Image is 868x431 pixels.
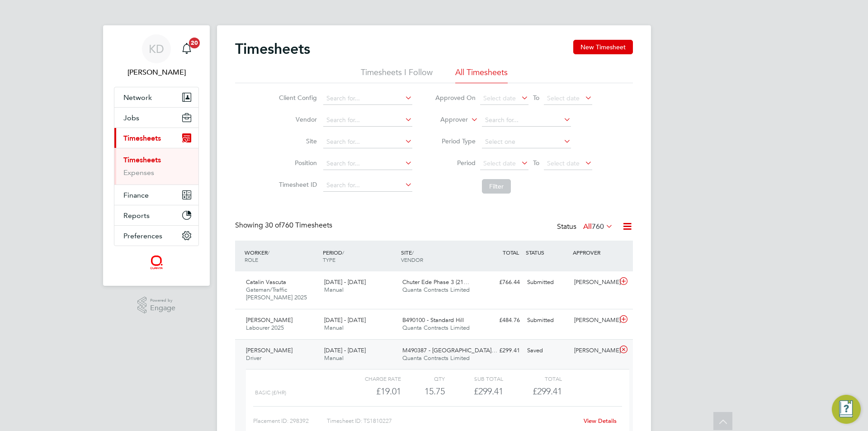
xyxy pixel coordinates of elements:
[482,136,571,148] input: Select one
[402,354,470,362] span: Quanta Contracts Limited
[524,244,571,260] div: STATUS
[412,249,414,256] span: /
[246,324,284,332] span: Labourer 2025
[276,115,317,123] label: Vendor
[402,286,470,294] span: Quanta Contracts Limited
[178,34,196,63] a: 20
[114,34,199,78] a: KD[PERSON_NAME]
[327,414,578,428] div: Timesheet ID: TS1810227
[503,373,561,384] div: Total
[265,221,332,230] span: 760 Timesheets
[276,180,317,189] label: Timesheet ID
[189,38,200,48] span: 20
[123,93,152,102] span: Network
[547,94,580,102] span: Select date
[571,313,618,328] div: [PERSON_NAME]
[103,25,210,286] nav: Main navigation
[137,297,176,314] a: Powered byEngage
[524,343,571,358] div: Saved
[321,244,399,268] div: PERIOD
[530,92,542,104] span: To
[246,354,261,362] span: Driver
[482,114,571,127] input: Search for...
[445,384,503,399] div: £299.41
[573,40,633,54] button: New Timesheet
[114,226,198,246] button: Preferences
[342,249,344,256] span: /
[557,221,615,233] div: Status
[343,373,401,384] div: Charge rate
[401,373,445,384] div: QTY
[323,256,335,263] span: TYPE
[253,414,327,428] div: Placement ID: 298392
[583,222,613,231] label: All
[324,316,366,324] span: [DATE] - [DATE]
[324,278,366,286] span: [DATE] - [DATE]
[435,159,476,167] label: Period
[476,343,524,358] div: £299.41
[571,244,618,260] div: APPROVER
[150,297,175,304] span: Powered by
[150,255,163,270] img: quantacontracts-logo-retina.png
[402,278,469,286] span: Chuter Ede Phase 3 (21…
[235,221,334,230] div: Showing
[276,137,317,145] label: Site
[584,417,617,425] a: View Details
[361,67,433,83] li: Timesheets I Follow
[114,108,198,128] button: Jobs
[324,354,344,362] span: Manual
[435,137,476,145] label: Period Type
[483,159,516,167] span: Select date
[324,324,344,332] span: Manual
[114,128,198,148] button: Timesheets
[123,156,161,164] a: Timesheets
[592,222,604,231] span: 760
[402,346,497,354] span: M490387 - [GEOGRAPHIC_DATA]…
[503,249,519,256] span: TOTAL
[114,148,198,185] div: Timesheets
[114,87,198,107] button: Network
[265,221,281,230] span: 30 of
[399,244,477,268] div: SITE
[402,324,470,332] span: Quanta Contracts Limited
[483,94,516,102] span: Select date
[323,179,412,192] input: Search for...
[832,395,861,424] button: Engage Resource Center
[482,179,511,194] button: Filter
[123,134,161,142] span: Timesheets
[114,205,198,225] button: Reports
[150,304,175,312] span: Engage
[324,346,366,354] span: [DATE] - [DATE]
[114,67,199,78] span: Karen Donald
[533,386,562,397] span: £299.41
[245,256,258,263] span: ROLE
[571,343,618,358] div: [PERSON_NAME]
[149,43,164,55] span: KD
[276,94,317,102] label: Client Config
[343,384,401,399] div: £19.01
[547,159,580,167] span: Select date
[401,256,423,263] span: VENDOR
[246,278,286,286] span: Catalin Vascuta
[524,275,571,290] div: Submitted
[571,275,618,290] div: [PERSON_NAME]
[324,286,344,294] span: Manual
[323,114,412,127] input: Search for...
[123,191,149,199] span: Finance
[276,159,317,167] label: Position
[476,313,524,328] div: £484.76
[427,115,468,124] label: Approver
[123,232,162,240] span: Preferences
[323,92,412,105] input: Search for...
[323,136,412,148] input: Search for...
[246,316,292,324] span: [PERSON_NAME]
[323,157,412,170] input: Search for...
[246,286,307,301] span: Gateman/Traffic [PERSON_NAME] 2025
[123,168,154,177] a: Expenses
[235,40,310,58] h2: Timesheets
[123,211,150,220] span: Reports
[476,275,524,290] div: £766.44
[123,114,139,122] span: Jobs
[455,67,508,83] li: All Timesheets
[255,389,286,396] span: basic (£/HR)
